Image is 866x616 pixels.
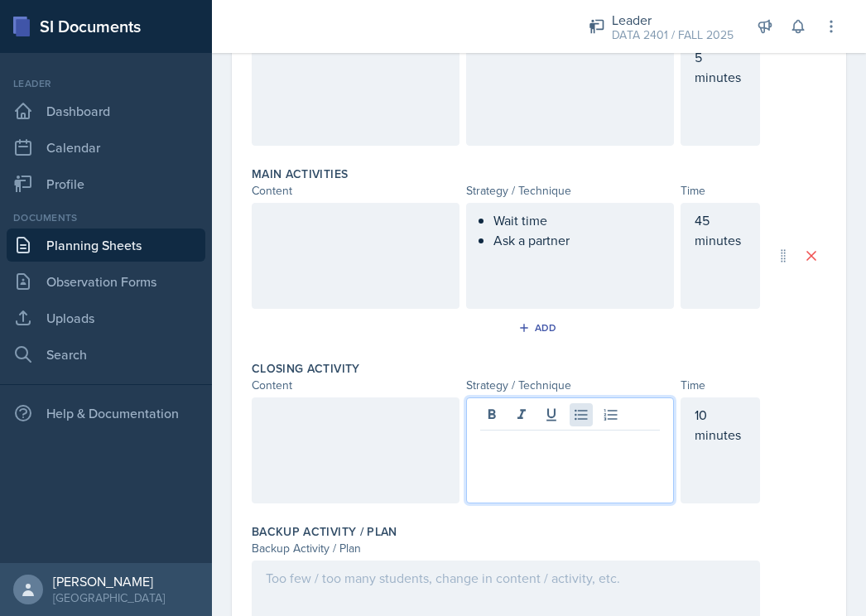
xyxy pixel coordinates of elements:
[522,321,557,334] div: Add
[7,397,205,430] div: Help & Documentation
[252,540,760,557] div: Backup Activity / Plan
[252,182,459,200] div: Content
[695,405,746,445] p: 10 minutes
[7,94,205,128] a: Dashboard
[681,182,760,200] div: Time
[252,360,360,377] label: Closing Activity
[252,377,459,394] div: Content
[252,523,397,540] label: Backup Activity / Plan
[53,573,165,590] div: [PERSON_NAME]
[695,210,746,250] p: 45 minutes
[512,315,566,340] button: Add
[493,210,660,230] p: Wait time
[466,377,674,394] div: Strategy / Technique
[7,210,205,225] div: Documents
[695,47,746,87] p: 5 minutes
[493,230,660,250] p: Ask a partner
[7,338,205,371] a: Search
[7,131,205,164] a: Calendar
[7,167,205,200] a: Profile
[681,377,760,394] div: Time
[612,10,734,30] div: Leader
[252,166,348,182] label: Main Activities
[7,301,205,334] a: Uploads
[7,265,205,298] a: Observation Forms
[53,590,165,606] div: [GEOGRAPHIC_DATA]
[612,26,734,44] div: DATA 2401 / FALL 2025
[466,182,674,200] div: Strategy / Technique
[7,76,205,91] div: Leader
[7,229,205,262] a: Planning Sheets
